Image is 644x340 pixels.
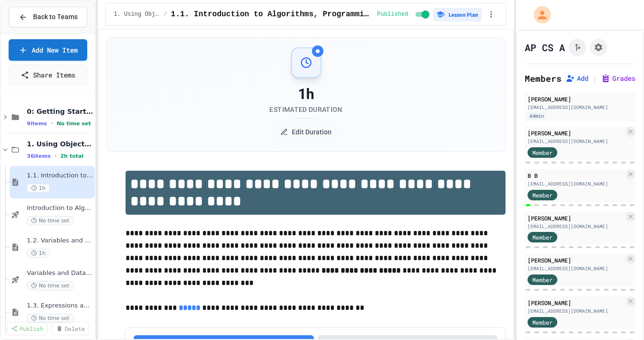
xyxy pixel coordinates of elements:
a: Share Items [9,65,87,85]
span: Member [532,191,552,199]
a: Publish [7,322,47,335]
span: Member [532,318,552,327]
button: Back to Teams [9,7,87,27]
span: No time set [57,121,91,127]
span: 1.2. Variables and Data Types [27,237,93,245]
span: 1.3. Expressions and Output [New] [27,302,93,310]
span: Published [377,11,408,18]
span: 1. Using Objects and Methods [114,11,160,18]
span: | [592,73,597,84]
span: 1h [27,184,50,193]
span: • [51,120,53,127]
button: Click to see fork details [569,39,586,56]
div: [PERSON_NAME] [528,95,632,103]
div: [EMAIL_ADDRESS][DOMAIN_NAME] [528,104,632,111]
span: 2h total [60,153,84,159]
div: [PERSON_NAME] [528,129,624,137]
span: Variables and Data Types - Quiz [27,269,93,277]
div: Estimated Duration [269,105,342,114]
span: 9 items [27,121,47,127]
span: 36 items [27,153,51,159]
div: [PERSON_NAME] [528,298,624,307]
div: [PERSON_NAME] [528,214,624,222]
span: Back to Teams [33,12,78,22]
div: [EMAIL_ADDRESS][DOMAIN_NAME] [528,265,624,272]
div: [EMAIL_ADDRESS][DOMAIN_NAME] [528,307,624,315]
span: No time set [27,314,74,323]
span: 1.1. Introduction to Algorithms, Programming, and Compilers [171,9,373,20]
span: No time set [27,281,74,290]
a: Delete [51,322,89,335]
div: [EMAIL_ADDRESS][DOMAIN_NAME] [528,138,624,145]
div: Content is published and visible to students [377,9,431,20]
span: 1. Using Objects and Methods [27,140,93,148]
button: Assignment Settings [590,39,607,56]
button: Grades [601,74,635,83]
span: Member [532,275,552,284]
span: No time set [27,216,74,225]
div: B B [528,171,624,180]
button: Lesson Plan [433,8,482,22]
span: 1.1. Introduction to Algorithms, Programming, and Compilers [27,172,93,180]
h2: Members [525,72,562,85]
span: • [55,152,57,160]
button: Add [565,74,588,83]
span: / [163,11,167,18]
button: Edit Duration [271,122,341,142]
div: [EMAIL_ADDRESS][DOMAIN_NAME] [528,180,624,187]
span: 0: Getting Started [27,107,93,116]
a: Add New Item [9,39,87,61]
span: Introduction to Algorithms, Programming, and Compilers [27,204,93,212]
span: Member [532,233,552,241]
div: [PERSON_NAME] [528,256,624,264]
h1: AP CS A [525,41,565,54]
div: 1h [269,86,342,103]
span: Member [532,148,552,157]
span: 1h [27,249,50,258]
div: [EMAIL_ADDRESS][DOMAIN_NAME] [528,223,624,230]
div: Admin [528,112,546,120]
div: My Account [524,4,553,26]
